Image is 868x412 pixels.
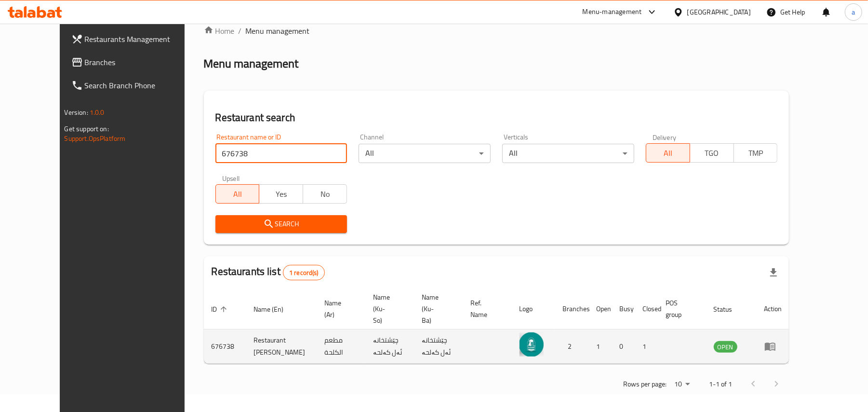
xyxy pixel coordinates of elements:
td: 1 [589,330,612,364]
span: Branches [85,56,197,68]
button: Search [215,215,347,233]
td: 676738 [204,330,246,364]
span: ID [212,303,230,315]
p: 1-1 of 1 [709,378,732,390]
div: OPEN [714,341,737,353]
div: All [359,144,491,163]
span: Ref. Name [471,297,500,320]
a: Support.OpsPlatform [65,132,126,145]
div: All [502,144,634,163]
button: No [303,184,347,204]
a: Restaurants Management [64,27,205,51]
label: Delivery [653,134,677,140]
span: Get support on: [65,123,109,135]
span: Name (Ku-Ba) [422,291,452,326]
span: Name (Ar) [325,297,354,320]
img: Restaurant Al Kalha [520,332,544,357]
th: Open [589,288,612,330]
span: No [307,187,343,201]
p: Rows per page: [623,378,667,390]
div: Menu [764,341,782,352]
div: Total records count [283,265,325,280]
table: enhanced table [204,288,790,364]
td: مطعم الكلحة [317,330,366,364]
span: POS group [666,297,694,320]
span: Search Branch Phone [85,80,197,91]
td: چێشتخانە ئەل کەلحە [414,330,463,364]
li: / [239,25,242,37]
span: 1 record(s) [283,268,324,277]
span: Yes [263,187,299,201]
div: Menu-management [583,6,642,18]
a: Home [204,25,235,37]
button: TMP [734,143,778,163]
span: All [650,146,686,160]
span: Search [223,218,340,230]
td: 2 [555,330,589,364]
span: OPEN [714,342,737,353]
input: Search for restaurant name or ID.. [215,144,347,163]
a: Branches [64,51,205,74]
nav: breadcrumb [204,25,789,37]
h2: Restaurants list [212,264,325,280]
th: Logo [512,288,555,330]
th: Branches [555,288,589,330]
label: Upsell [222,175,240,181]
span: Name (Ku-So) [374,291,403,326]
h2: Restaurant search [215,110,778,125]
button: All [215,184,260,204]
span: TGO [694,146,730,160]
td: چێشتخانە ئەل کەلحە [366,330,414,364]
h2: Menu management [204,56,299,71]
span: Name (En) [254,303,296,315]
th: Closed [635,288,658,330]
div: Rows per page: [670,377,694,392]
div: Export file [762,261,785,284]
td: 0 [612,330,635,364]
a: Search Branch Phone [64,74,205,97]
span: 1.0.0 [90,106,105,119]
th: Busy [612,288,635,330]
span: TMP [738,146,774,160]
span: Version: [65,106,88,119]
td: 1 [635,330,658,364]
td: Restaurant [PERSON_NAME] [246,330,317,364]
span: Status [714,303,745,315]
button: TGO [690,143,734,163]
button: All [646,143,690,163]
div: [GEOGRAPHIC_DATA] [687,7,751,17]
th: Action [757,288,790,330]
span: a [852,7,855,17]
span: Restaurants Management [85,33,197,45]
button: Yes [259,184,303,204]
span: Menu management [246,25,310,37]
span: All [220,187,256,201]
